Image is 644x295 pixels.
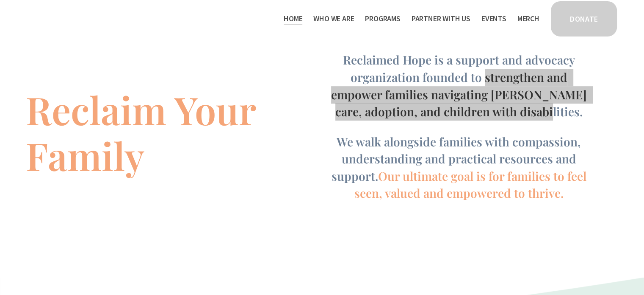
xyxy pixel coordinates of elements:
[354,168,589,201] span: Our ultimate goal is for families to feel seen, valued and empowered to thrive.
[332,134,584,184] span: We walk alongside families with compassion, understanding and practical resources and support.
[365,12,401,25] a: folder dropdown
[517,12,539,25] a: Merch
[26,87,270,178] h1: Reclaim Your Family
[313,13,354,25] span: Who We Are
[313,12,354,25] a: folder dropdown
[365,13,401,25] span: Programs
[412,12,470,25] a: folder dropdown
[331,52,590,119] span: Reclaimed Hope is a support and advocacy organization founded to strengthen and empower families ...
[284,12,302,25] a: Home
[412,13,470,25] span: Partner With Us
[481,12,506,25] a: Events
